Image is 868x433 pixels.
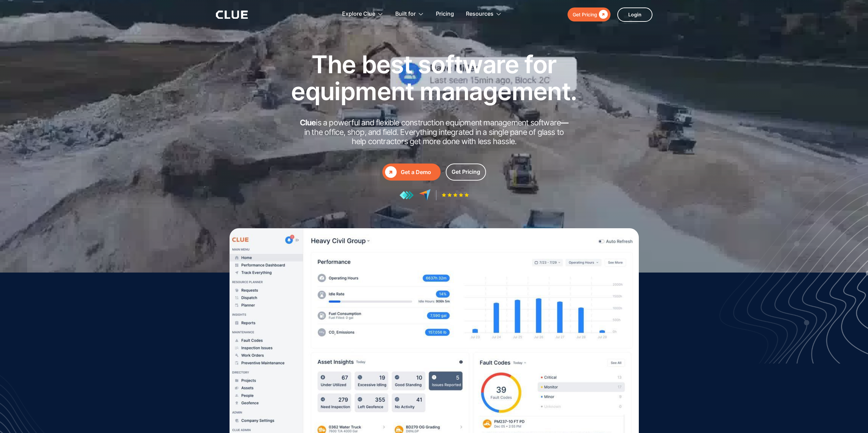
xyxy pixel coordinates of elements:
[568,7,610,21] a: Get Pricing
[395,3,416,25] div: Built for
[452,168,480,176] div: Get Pricing
[466,3,502,25] div: Resources
[281,51,588,105] h1: The best software for equipment management.
[442,193,469,197] img: Five-star rating icon
[436,3,454,25] a: Pricing
[446,164,486,181] a: Get Pricing
[382,164,441,181] a: Get a Demo
[466,3,494,25] div: Resources
[399,191,414,200] img: reviews at getapp
[419,189,431,201] img: reviews at capterra
[597,10,608,19] div: 
[401,168,438,176] div: Get a Demo
[342,3,383,25] div: Explore Clue
[385,166,397,178] div: 
[573,10,597,19] div: Get Pricing
[561,118,568,127] strong: —
[298,118,571,146] h2: is a powerful and flexible construction equipment management software in the office, shop, and fi...
[395,3,424,25] div: Built for
[300,118,316,127] strong: Clue
[717,161,868,364] img: Design for fleet management software
[617,7,652,22] a: Login
[342,3,375,25] div: Explore Clue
